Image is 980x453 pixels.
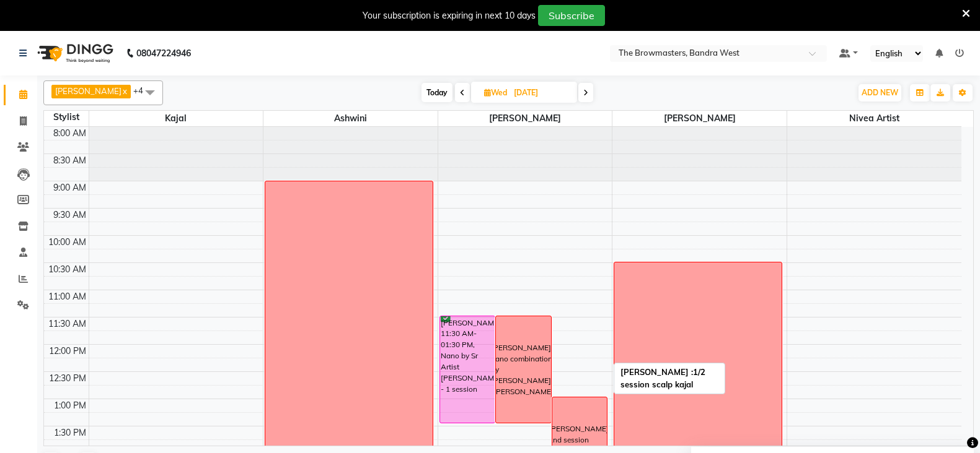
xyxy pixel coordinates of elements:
[620,366,718,390] div: [PERSON_NAME] :1/2 session scalp kajal
[44,111,89,124] div: Stylist
[363,9,536,22] div: Your subscription is expiring in next 10 days
[51,181,89,194] div: 9:00 AM
[859,84,901,101] button: ADD NEW
[136,36,191,71] b: 08047224946
[51,127,89,140] div: 8:00 AM
[51,154,89,167] div: 8:30 AM
[46,236,89,249] div: 10:00 AM
[46,263,89,276] div: 10:30 AM
[51,426,89,439] div: 1:30 PM
[612,111,787,126] span: [PERSON_NAME]
[121,86,127,96] a: x
[481,88,510,97] span: Wed
[438,111,612,126] span: [PERSON_NAME]
[46,345,89,358] div: 12:00 PM
[538,5,605,26] button: Subscribe
[510,84,572,102] input: 2025-09-03
[55,86,121,96] span: [PERSON_NAME]
[422,83,452,102] span: Today
[89,111,263,126] span: Kajal
[263,111,438,126] span: Ashwini
[133,85,152,95] span: +4
[440,316,495,423] div: [PERSON_NAME], 11:30 AM-01:30 PM, Nano by Sr Artist [PERSON_NAME] - 1 session
[46,372,89,385] div: 12:30 PM
[32,36,117,71] img: logo
[787,111,961,126] span: Nivea Artist
[46,317,89,330] div: 11:30 AM
[491,342,556,397] div: [PERSON_NAME] nano combination by [PERSON_NAME] ([PERSON_NAME])
[51,399,89,412] div: 1:00 PM
[862,88,898,97] span: ADD NEW
[51,209,89,222] div: 9:30 AM
[46,290,89,303] div: 11:00 AM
